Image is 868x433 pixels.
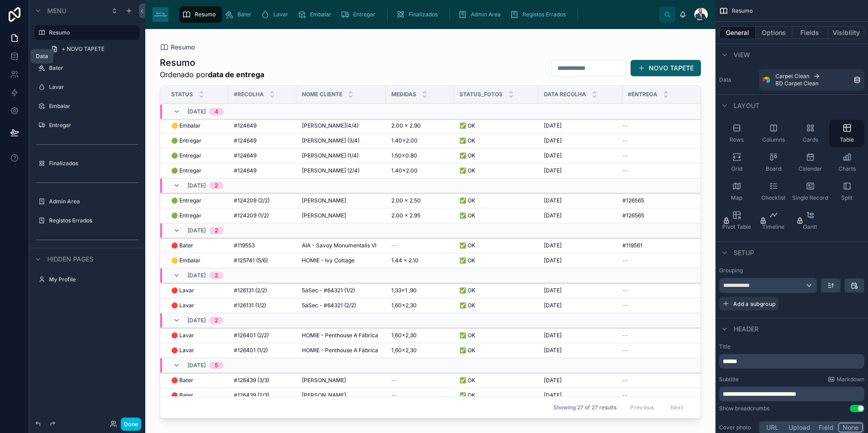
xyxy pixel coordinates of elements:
[215,317,218,324] div: 2
[722,223,751,231] span: Pivot Table
[792,194,828,202] span: Single Record
[762,223,784,231] span: Timeline
[730,136,744,143] span: Rows
[471,11,501,18] span: Admin Area
[731,194,742,202] span: Map
[215,227,218,234] div: 2
[732,7,753,15] span: Resumo
[258,6,295,23] a: Lavar
[237,11,252,18] span: Bater
[47,255,94,264] span: Hidden pages
[803,223,817,231] span: Gantt
[187,317,206,324] span: [DATE]
[734,50,750,59] span: View
[187,227,206,234] span: [DATE]
[793,178,828,205] button: Single Record
[353,11,375,18] span: Entregar
[62,45,104,53] span: + NOVO TAPETE
[762,136,785,143] span: Columns
[273,11,288,18] span: Lavar
[176,5,659,25] div: scrollable content
[733,300,775,307] span: Add a subgroup
[803,136,818,143] span: Cards
[295,6,338,23] a: Embalar
[759,69,864,91] a: Carpet CleanBD Carpet Clean
[761,194,785,202] span: Checklist
[837,376,864,383] span: Markdown
[234,91,264,98] span: #Recolha
[171,91,193,98] span: Status
[409,11,438,18] span: Finalizados
[49,122,134,129] label: Entregar
[49,217,134,224] label: Registos Errados
[507,6,572,23] a: Registos Errados
[734,248,754,257] span: Setup
[841,194,853,202] span: Split
[719,405,769,412] div: Show breadcrumbs
[838,165,856,172] span: Charts
[719,178,754,205] button: Map
[49,29,134,36] label: Resumo
[45,42,140,56] a: + NOVO TAPETE
[49,276,134,283] label: My Profile
[756,26,792,39] button: Options
[734,325,759,334] span: Header
[828,376,864,383] a: Markdown
[840,136,854,143] span: Table
[393,6,444,23] a: Finalizados
[719,297,779,310] button: Add a subgroup
[215,182,218,189] div: 2
[719,343,864,350] label: Title
[793,120,828,147] button: Cards
[187,362,206,369] span: [DATE]
[756,120,791,147] button: Columns
[719,120,754,147] button: Rows
[719,76,755,84] label: Data
[222,6,258,23] a: Bater
[121,418,141,431] button: Done
[195,11,216,18] span: Resumo
[523,11,566,18] span: Registos Errados
[793,207,828,234] button: Gantt
[756,178,791,205] button: Checklist
[829,120,864,147] button: Table
[756,149,791,176] button: Board
[338,6,382,23] a: Entregar
[49,103,134,110] label: Embalar
[719,354,864,369] div: scrollable content
[179,6,222,23] a: Resumo
[719,149,754,176] button: Grid
[49,64,134,72] label: Bater
[391,91,416,98] span: Medidas
[828,26,864,39] button: Visibility
[829,149,864,176] button: Charts
[459,91,503,98] span: Status_Fotos
[719,387,864,401] div: scrollable content
[36,53,48,60] div: Data
[187,108,206,115] span: [DATE]
[628,91,657,98] span: #Entrega
[49,160,134,167] label: Finalizados
[756,207,791,234] button: Timeline
[792,26,829,39] button: Fields
[187,182,206,189] span: [DATE]
[310,11,331,18] span: Embalar
[719,207,754,234] button: Pivot Table
[49,84,134,91] label: Lavar
[47,6,66,15] span: Menu
[731,165,742,172] span: Grid
[49,198,134,205] label: Admin Area
[766,165,781,172] span: Board
[775,73,809,80] span: Carpet Clean
[215,272,218,279] div: 2
[544,91,586,98] span: Data Recolha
